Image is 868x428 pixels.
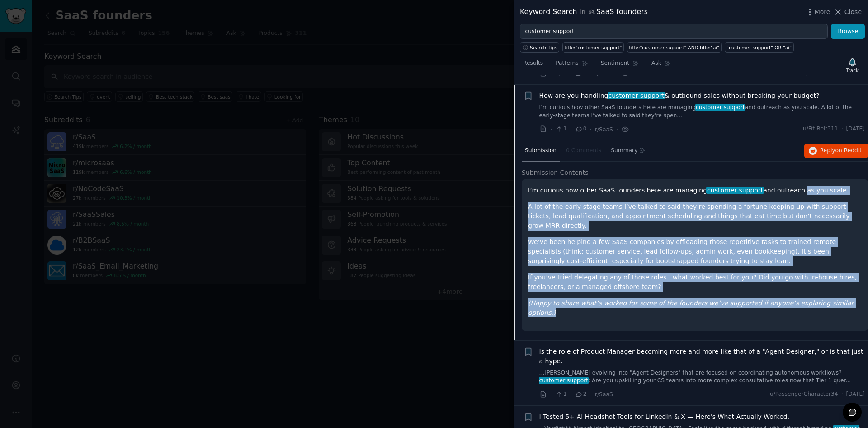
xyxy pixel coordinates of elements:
span: · [590,390,592,399]
span: Submission Contents [522,168,589,178]
span: Close [844,7,862,17]
a: Results [520,56,546,75]
div: title:"customer support" AND title:"ai" [629,44,719,51]
span: · [616,125,618,134]
span: · [550,390,552,399]
span: Reply [820,147,862,155]
span: · [841,125,843,133]
a: Ask [648,56,674,75]
span: r/SaaS [595,126,613,133]
span: customer support [706,187,764,194]
span: customer support [695,104,745,111]
span: Ask [651,59,661,67]
a: Patterns [552,56,591,75]
span: Results [523,59,543,67]
span: u/Fit-Belt311 [803,125,838,133]
span: customer support [608,92,665,99]
span: · [841,390,843,399]
span: · [590,125,592,134]
span: · [570,125,572,134]
p: If you’ve tried delegating any of those roles.. what worked best for you? Did you go with in-hous... [528,273,862,292]
button: Close [833,7,862,17]
span: Sentiment [601,59,629,67]
button: Replyon Reddit [804,144,868,158]
span: 2 [575,390,586,399]
em: (Happy to share what’s worked for some of the founders we’ve supported if anyone’s exploring simi... [528,299,854,316]
p: I’m curious how other SaaS founders here are managing and outreach as you scale. [528,186,862,195]
span: [DATE] [846,390,865,399]
span: More [815,7,830,17]
span: 0 [575,125,586,133]
span: in [580,8,585,16]
a: I Tested 5+ AI Headshot Tools for LinkedIn & X — Here's What Actually Worked. [539,412,790,422]
span: Summary [611,147,637,155]
span: [DATE] [846,125,865,133]
span: on Reddit [835,147,862,154]
a: How are you handlingcustomer support& outbound sales without breaking your budget? [539,91,820,101]
span: Search Tips [530,44,557,51]
button: More [805,7,830,17]
span: Patterns [556,59,578,67]
span: customer support [538,377,589,384]
span: · [570,390,572,399]
p: We’ve been helping a few SaaS companies by offloading those repetitive tasks to trained remote sp... [528,237,862,266]
span: u/PassengerCharacter34 [770,390,838,399]
div: Keyword Search SaaS founders [520,6,648,18]
span: How are you handling & outbound sales without breaking your budget? [539,91,820,101]
a: Is the role of Product Manager becoming more and more like that of a "Agent Designer," or is that... [539,347,865,366]
span: 1 [555,390,566,399]
div: Track [846,67,859,73]
a: ...[PERSON_NAME] evolving into "Agent Designers" that are focused on coordinating autonomous work... [539,369,865,385]
a: "customer support" OR "ai" [725,42,794,53]
span: · [550,125,552,134]
a: Sentiment [598,56,642,75]
div: "customer support" OR "ai" [726,44,792,51]
button: Browse [831,24,865,39]
span: 1 [555,125,566,133]
a: title:"customer support" [562,42,624,53]
span: Submission [525,147,557,155]
input: Try a keyword related to your business [520,24,828,39]
button: Track [843,56,862,75]
span: r/SaaS [595,391,613,398]
a: I’m curious how other SaaS founders here are managingcustomer supportand outreach as you scale. A... [539,104,865,120]
p: A lot of the early-stage teams I’ve talked to said they’re spending a fortune keeping up with sup... [528,202,862,231]
div: title:"customer support" [565,44,622,51]
button: Search Tips [520,42,559,53]
a: title:"customer support" AND title:"ai" [627,42,722,53]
